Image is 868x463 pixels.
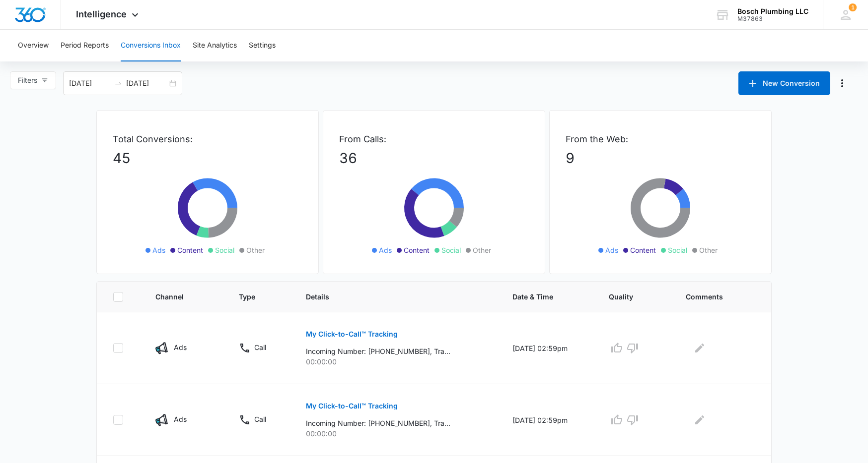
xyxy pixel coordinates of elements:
span: 1 [849,3,857,11]
button: My Click-to-Call™ Tracking [306,394,398,418]
button: Site Analytics [193,30,237,61]
span: Other [699,245,718,255]
button: Overview [18,30,49,61]
span: Quality [609,291,647,302]
span: Channel [155,291,201,302]
span: Details [306,291,474,302]
button: Settings [249,30,276,61]
span: Type [239,291,268,302]
p: My Click-to-Call™ Tracking [306,403,398,409]
button: Edit Comments [692,340,708,356]
p: Incoming Number: [PHONE_NUMBER], Tracking Number: [PHONE_NUMBER], Ring To: [PHONE_NUMBER], Caller... [306,418,450,428]
p: Total Conversions: [113,132,302,146]
span: Date & Time [512,291,571,302]
span: Other [246,245,265,255]
span: to [114,79,122,87]
span: Other [473,245,491,255]
span: Social [441,245,461,255]
td: [DATE] 02:59pm [501,384,597,456]
p: Ads [174,414,187,424]
p: 45 [113,148,302,169]
div: account name [737,7,808,15]
p: From Calls: [339,132,529,146]
span: Social [215,245,234,255]
button: My Click-to-Call™ Tracking [306,322,398,346]
span: Ads [605,245,618,255]
span: Intelligence [76,9,127,19]
p: 00:00:00 [306,428,488,439]
button: Period Reports [61,30,109,61]
p: Call [254,342,266,352]
button: Manage Numbers [834,75,850,91]
span: Filters [18,75,37,86]
button: Conversions Inbox [121,30,181,61]
span: Ads [379,245,392,255]
span: Content [630,245,656,255]
p: From the Web: [566,132,755,146]
button: Edit Comments [692,412,708,428]
span: swap-right [114,79,122,87]
p: 00:00:00 [306,356,488,367]
span: Content [404,245,430,255]
td: [DATE] 02:59pm [501,312,597,384]
p: Ads [174,342,187,352]
input: End date [126,78,167,89]
button: New Conversion [738,71,830,95]
input: Start date [69,78,110,89]
span: Content [177,245,203,255]
span: Ads [152,245,165,255]
p: Call [254,414,266,424]
p: 36 [339,148,529,169]
div: account id [737,15,808,22]
p: My Click-to-Call™ Tracking [306,331,398,338]
div: notifications count [849,3,857,11]
span: Social [668,245,687,255]
p: 9 [566,148,755,169]
p: Incoming Number: [PHONE_NUMBER], Tracking Number: [PHONE_NUMBER], Ring To: [PHONE_NUMBER], Caller... [306,346,450,356]
span: Comments [686,291,741,302]
button: Filters [10,71,56,89]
